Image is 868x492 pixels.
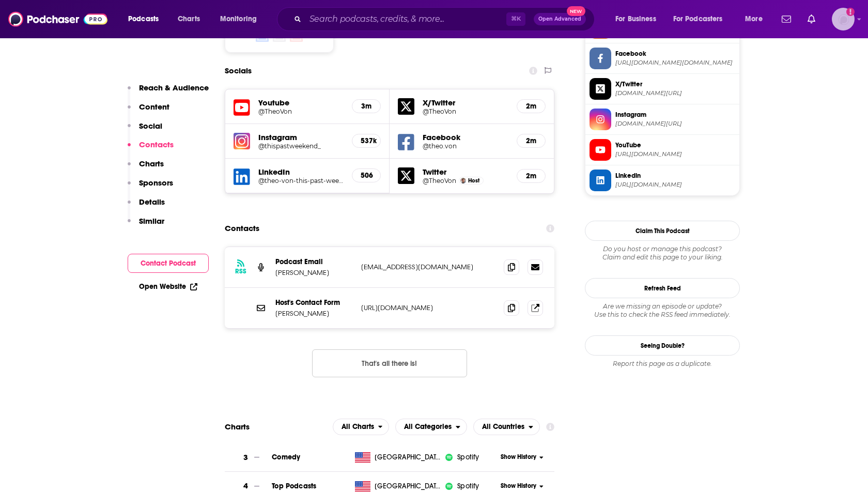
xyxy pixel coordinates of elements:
[333,419,390,435] button: open menu
[423,177,456,185] a: @TheoVon
[128,159,164,178] button: Charts
[615,150,735,158] span: https://www.youtube.com/@TheoVon
[615,171,735,180] span: Linkedin
[275,257,353,266] p: Podcast Email
[615,110,735,119] span: Instagram
[423,132,508,142] h5: Facebook
[139,178,173,188] p: Sponsors
[525,172,537,180] h5: 2m
[738,11,776,27] button: open menu
[139,197,165,207] p: Details
[445,453,453,462] img: iconImage
[778,10,795,28] a: Show notifications dropdown
[351,452,445,463] a: [GEOGRAPHIC_DATA]
[585,278,740,298] button: Refresh Feed
[258,142,344,150] a: @thispastweekend_
[139,83,209,93] p: Reach & Audience
[258,107,344,115] a: @TheoVon
[128,216,164,235] button: Similar
[128,178,173,197] button: Sponsors
[361,136,372,145] h5: 537k
[128,83,209,102] button: Reach & Audience
[590,48,735,69] a: Facebook[URL][DOMAIN_NAME][DOMAIN_NAME]
[615,49,735,58] span: Facebook
[423,167,508,177] h5: Twitter
[395,419,467,435] button: open menu
[498,453,547,462] button: Show History
[585,245,740,262] div: Claim and edit this page to your liking.
[275,298,353,307] p: Host's Contact Form
[128,254,209,273] button: Contact Podcast
[615,181,735,189] span: https://www.linkedin.com/company/theo-von-this-past-weekend
[506,12,525,26] span: ⌘ K
[445,482,453,490] img: iconImage
[585,360,740,368] div: Report this page as a duplicate.
[585,302,740,319] div: Are we missing an episode or update? Use this to check the RSS feed immediately.
[585,221,740,241] button: Claim This Podcast
[234,133,250,149] img: iconImage
[333,419,390,435] h2: Platforms
[225,443,272,472] a: 3
[460,178,466,183] img: Theo Von
[590,139,735,161] a: YouTube[URL][DOMAIN_NAME]
[615,12,656,26] span: For Business
[361,263,495,271] p: [EMAIL_ADDRESS][DOMAIN_NAME]
[258,177,344,185] a: @theo-von-this-past-weekend
[225,61,252,81] h2: Socials
[275,309,353,318] p: [PERSON_NAME]
[139,159,164,168] p: Charts
[272,482,316,490] a: Top Podcasts
[128,140,174,159] button: Contacts
[538,17,581,22] span: Open Advanced
[832,8,855,30] span: Logged in as heidi.egloff
[846,8,855,16] svg: Add a profile image
[423,98,508,107] h5: X/Twitter
[375,481,442,491] span: United States
[445,481,497,491] a: iconImageSpotify
[225,219,259,238] h2: Contacts
[525,102,537,111] h5: 2m
[287,7,605,31] div: Search podcasts, credits, & more...
[128,197,165,216] button: Details
[8,9,107,29] img: Podchaser - Follow, Share and Rate Podcasts
[375,452,442,463] span: United States
[361,102,372,111] h5: 3m
[615,89,735,97] span: twitter.com/TheoVon
[423,107,508,115] a: @TheoVon
[673,12,723,26] span: For Podcasters
[213,11,270,27] button: open menu
[445,452,497,463] a: iconImageSpotify
[473,419,540,435] button: open menu
[498,482,547,490] button: Show History
[423,142,508,150] a: @theo.von
[258,167,344,177] h5: LinkedIn
[567,6,585,16] span: New
[128,12,159,26] span: Podcasts
[468,177,479,184] span: Host
[139,216,164,226] p: Similar
[501,482,536,490] span: Show History
[272,453,300,462] a: Comedy
[128,121,162,140] button: Social
[258,132,344,142] h5: Instagram
[457,452,479,463] span: Spotify
[608,11,669,27] button: open menu
[361,303,495,312] p: [URL][DOMAIN_NAME]
[128,102,169,121] button: Content
[615,80,735,89] span: X/Twitter
[525,136,537,145] h5: 2m
[225,422,250,432] h2: Charts
[501,453,536,462] span: Show History
[534,13,586,25] button: Open AdvancedNew
[615,141,735,150] span: YouTube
